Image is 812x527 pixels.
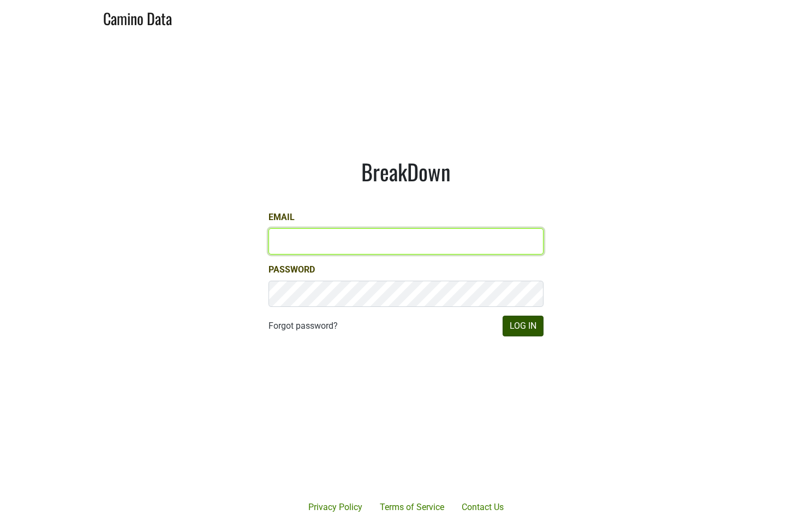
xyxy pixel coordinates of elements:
[453,496,512,518] a: Contact Us
[268,319,338,333] a: Forgot password?
[268,263,315,276] label: Password
[268,211,295,224] label: Email
[268,158,544,185] h1: BreakDown
[371,496,453,518] a: Terms of Service
[300,496,371,518] a: Privacy Policy
[503,316,544,336] button: Log In
[103,4,172,30] a: Camino Data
